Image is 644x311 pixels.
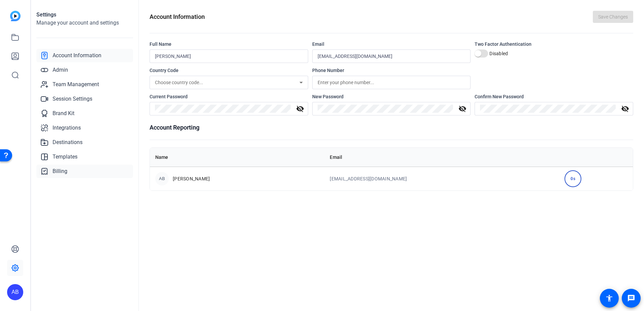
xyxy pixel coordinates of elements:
mat-icon: accessibility [605,294,613,302]
a: Templates [36,150,133,164]
th: Email [324,148,559,167]
a: Destinations [36,136,133,149]
a: Integrations [36,121,133,135]
div: New Password [312,93,471,100]
mat-icon: visibility_off [292,105,308,113]
span: Templates [53,153,77,161]
div: Email [312,41,471,47]
div: Country Code [150,67,308,74]
a: Brand Kit [36,107,133,120]
div: Full Name [150,41,308,47]
span: Billing [53,167,67,175]
a: Team Management [36,78,133,91]
input: Enter your email... [318,52,465,60]
span: Account Information [53,51,101,60]
span: Integrations [53,124,81,132]
a: Billing [36,165,133,178]
mat-icon: visibility_off [617,105,633,113]
a: Account Information [36,49,133,62]
div: AB [7,284,23,300]
mat-icon: visibility_off [454,105,471,113]
h2: Manage your account and settings [36,19,133,27]
img: blue-gradient.svg [10,11,21,21]
input: Enter your phone number... [318,78,465,87]
span: Admin [53,66,68,74]
span: [PERSON_NAME] [173,175,210,182]
div: Current Password [150,93,308,100]
a: Session Settings [36,92,133,106]
mat-icon: message [627,294,635,302]
div: AB [155,172,169,185]
h1: Account Information [150,12,205,22]
div: 0s [565,170,581,187]
input: Enter your name... [155,52,303,60]
label: Disabled [488,50,508,57]
span: Choose country code... [155,80,203,85]
span: Brand Kit [53,109,74,117]
span: Team Management [53,80,99,89]
div: Two Factor Authentication [475,41,633,47]
h1: Settings [36,11,133,19]
span: Destinations [53,138,83,146]
td: [EMAIL_ADDRESS][DOMAIN_NAME] [324,167,559,191]
div: Phone Number [312,67,471,74]
a: Admin [36,63,133,77]
div: Confirm New Password [475,93,633,100]
span: Session Settings [53,95,92,103]
th: Name [150,148,324,167]
h1: Account Reporting [150,123,633,132]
